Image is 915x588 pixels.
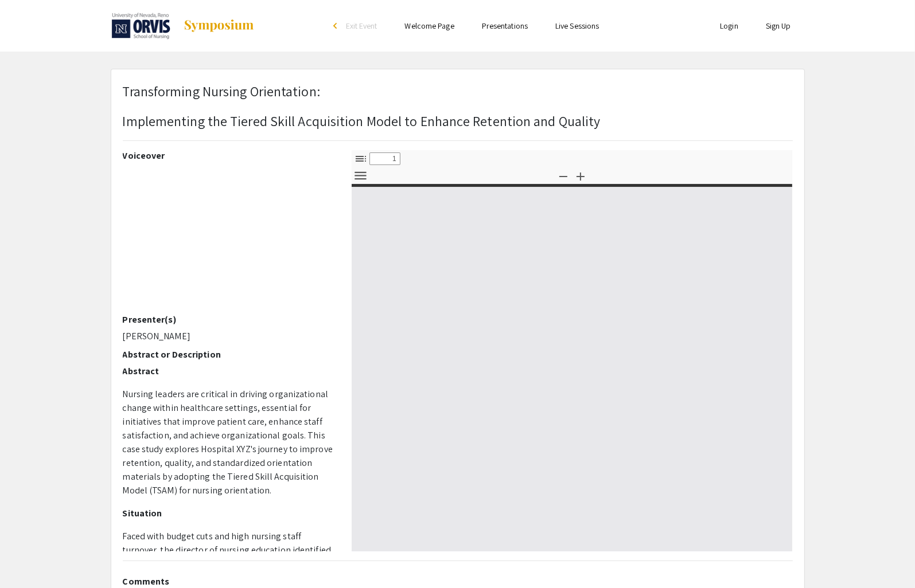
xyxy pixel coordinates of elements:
button: Tools [351,167,371,184]
p: Nursing leaders are critical in driving organizational change within healthcare settings, essenti... [123,387,334,497]
iframe: Chat [866,536,906,579]
a: N728 - Summer 2024 Final [111,11,255,40]
a: Live Sessions [555,21,599,31]
p: Implementing the Tiered Skill Acquisition Model to Enhance Retention and Quality [123,111,601,131]
input: Page [369,152,400,165]
a: Welcome Page [405,21,454,31]
iframe: YouTube video player [123,166,334,314]
button: Zoom Out [554,167,573,184]
p: [PERSON_NAME] [123,330,334,343]
h2: Abstract or Description [123,349,334,360]
button: Toggle Sidebar [351,150,371,167]
h2: Voiceover [123,150,334,161]
a: Login [720,21,738,31]
p: Transforming Nursing Orientation: [123,81,601,101]
a: Presentations [482,21,528,31]
strong: Abstract [123,365,159,377]
img: N728 - Summer 2024 Final [111,11,172,40]
p: Faced with budget cuts and high nursing staff turnover, the director of nursing education identif... [123,530,334,571]
span: Exit Event [346,21,377,31]
img: Symposium by ForagerOne [183,19,255,33]
strong: Situation [123,507,162,519]
div: arrow_back_ios [333,22,340,29]
h2: Comments [123,576,793,587]
h2: Presenter(s) [123,314,334,325]
a: Sign Up [766,21,791,31]
button: Zoom In [571,167,590,184]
